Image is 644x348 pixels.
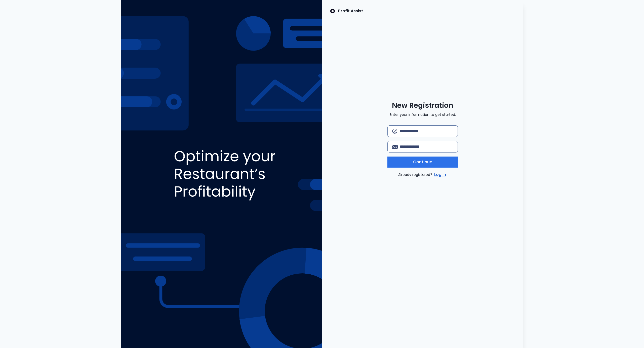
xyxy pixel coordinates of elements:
[398,172,447,178] p: Already registered?
[330,8,335,14] img: SpotOn Logo
[387,157,458,168] button: Continue
[392,101,453,110] span: New Registration
[433,172,447,178] a: Log in
[338,8,363,14] p: Profit Assist
[390,112,456,117] p: Enter your information to get started.
[413,159,432,165] span: Continue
